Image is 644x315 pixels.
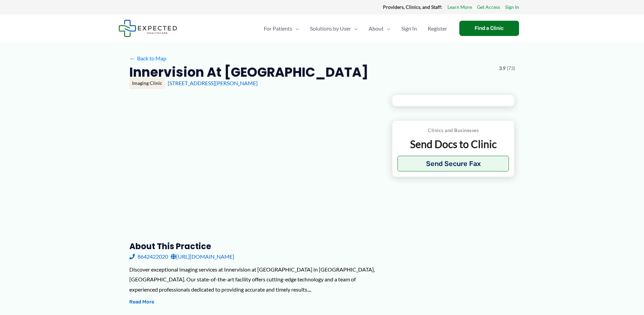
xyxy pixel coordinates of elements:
[168,80,258,86] a: [STREET_ADDRESS][PERSON_NAME]
[129,252,168,262] a: 8642422020
[292,17,299,40] span: Menu Toggle
[369,17,384,40] span: About
[384,17,390,40] span: Menu Toggle
[398,156,509,171] button: Send Secure Fax
[505,3,519,12] a: Sign In
[129,55,136,61] span: ←
[118,20,177,37] img: Expected Healthcare Logo - side, dark font, small
[507,64,515,73] span: (73)
[129,241,381,252] h3: About this practice
[129,77,165,89] div: Imaging Clinic
[305,17,363,40] a: Solutions by UserMenu Toggle
[171,252,234,262] a: [URL][DOMAIN_NAME]
[258,17,453,40] nav: Primary Site Navigation
[459,21,519,36] a: Find a Clinic
[428,17,447,40] span: Register
[351,17,358,40] span: Menu Toggle
[310,17,351,40] span: Solutions by User
[396,17,422,40] a: Sign In
[401,17,417,40] span: Sign In
[398,137,509,151] p: Send Docs to Clinic
[264,17,292,40] span: For Patients
[398,126,509,135] p: Clinics and Businesses
[422,17,453,40] a: Register
[363,17,396,40] a: AboutMenu Toggle
[383,4,442,10] strong: Providers, Clinics, and Staff:
[447,3,472,12] a: Learn More
[129,264,381,295] div: Discover exceptional imaging services at Innervision at [GEOGRAPHIC_DATA] in [GEOGRAPHIC_DATA], [...
[477,3,500,12] a: Get Access
[258,17,305,40] a: For PatientsMenu Toggle
[499,64,505,73] span: 3.9
[129,298,154,306] button: Read More
[129,53,166,63] a: ←Back to Map
[129,64,368,80] h2: Innervision at [GEOGRAPHIC_DATA]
